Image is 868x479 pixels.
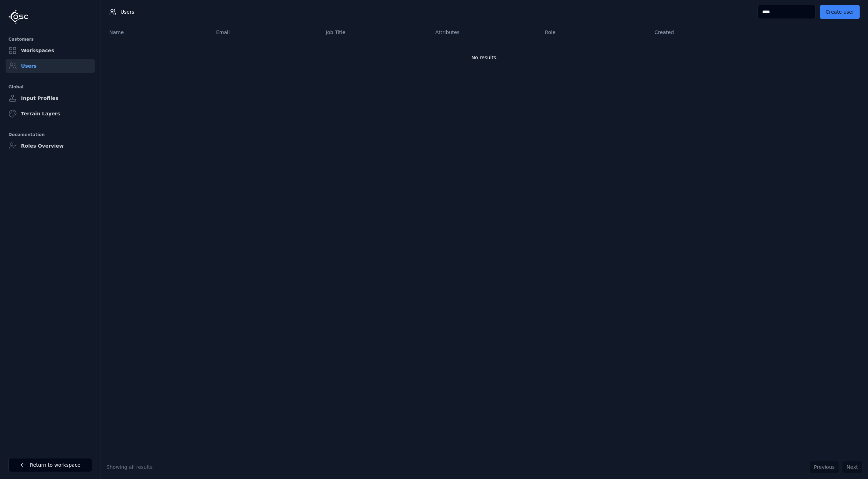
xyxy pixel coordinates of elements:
button: Create user [820,5,860,19]
a: Workspaces [6,43,95,58]
div: Global [8,83,92,91]
a: Roles Overview [6,139,95,153]
th: Role [539,24,649,41]
a: Input Profiles [6,91,95,105]
span: Users [120,8,134,15]
th: Created [649,24,758,41]
a: Terrain Layers [6,107,95,121]
a: Return to workspace [8,458,92,472]
th: Job Title [320,24,430,41]
td: No results. [101,41,868,74]
a: Users [6,59,95,73]
div: Documentation [8,130,92,139]
th: Email [211,24,320,41]
th: Name [101,24,211,41]
div: Customers [8,35,92,43]
th: Attributes [430,24,539,41]
span: Showing all results [106,464,153,470]
img: Logo [8,9,28,24]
